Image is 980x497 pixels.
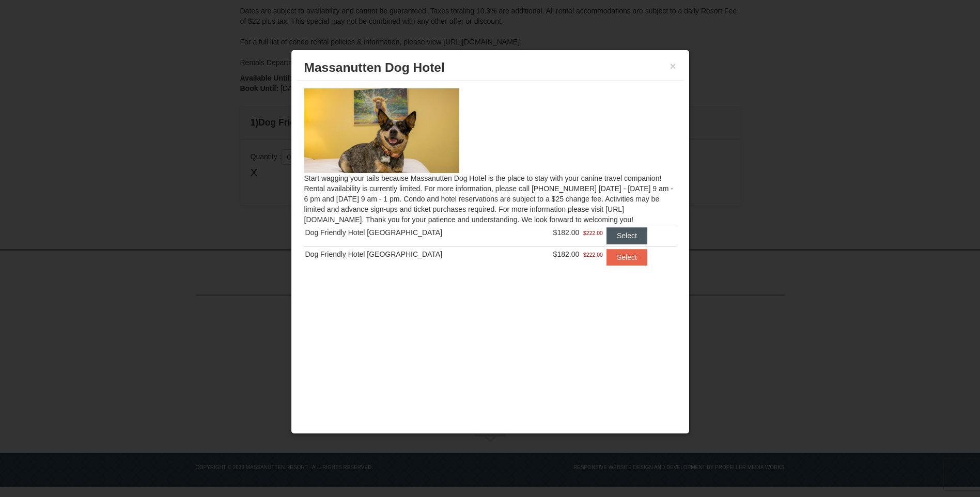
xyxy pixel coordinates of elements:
[305,249,522,259] div: Dog Friendly Hotel [GEOGRAPHIC_DATA]
[670,61,676,71] button: ×
[606,249,647,266] button: Select
[304,88,459,173] img: 27428181-5-81c892a3.jpg
[583,228,603,238] span: $222.00
[304,60,445,74] span: Massanutten Dog Hotel
[606,227,647,244] button: Select
[297,81,684,286] div: Start wagging your tails because Massanutten Dog Hotel is the place to stay with your canine trav...
[553,250,580,258] span: $182.00
[305,227,522,238] div: Dog Friendly Hotel [GEOGRAPHIC_DATA]
[553,228,580,237] span: $182.00
[583,250,603,260] span: $222.00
